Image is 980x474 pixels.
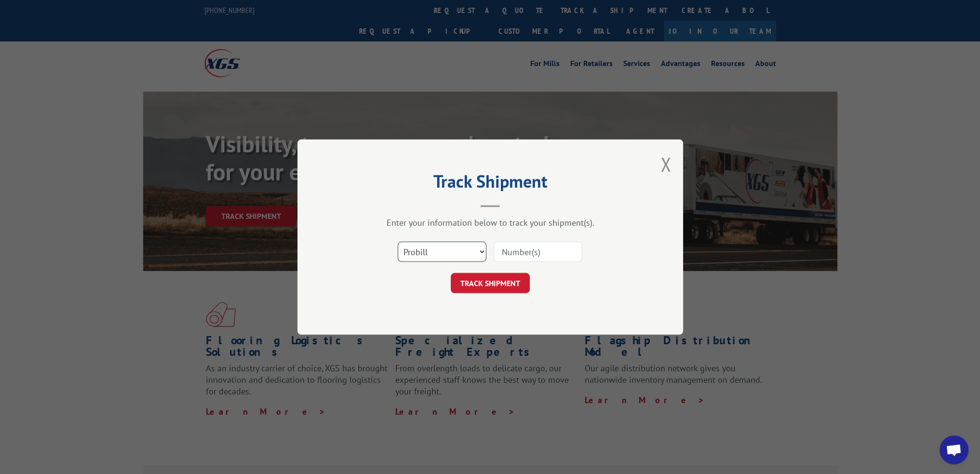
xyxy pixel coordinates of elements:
div: Enter your information below to track your shipment(s). [346,217,635,228]
button: Close modal [660,151,671,177]
div: Open chat [940,435,968,464]
button: TRACK SHIPMENT [451,273,530,293]
input: Number(s) [494,242,582,262]
h2: Track Shipment [346,175,635,193]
